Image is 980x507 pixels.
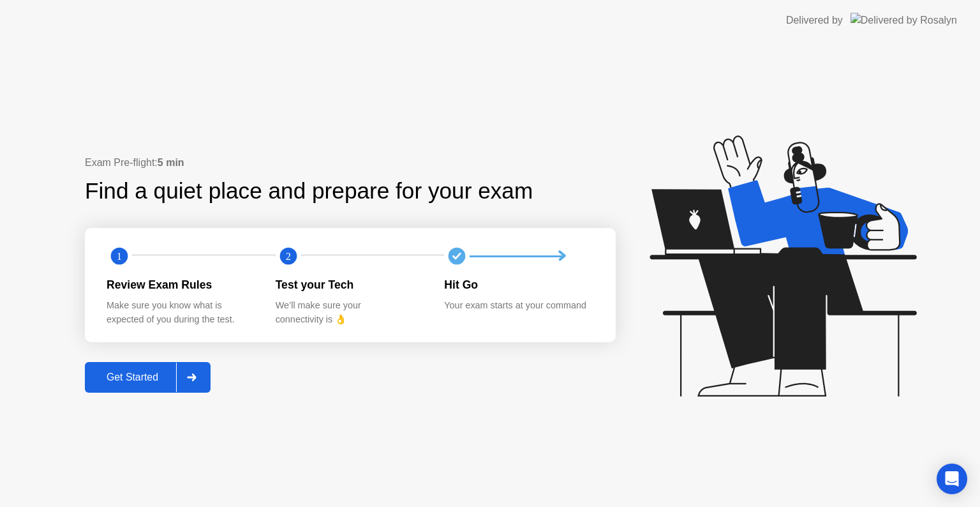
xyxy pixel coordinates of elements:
[158,157,184,168] b: 5 min
[276,276,424,293] div: Test your Tech
[444,276,593,293] div: Hit Go
[85,362,211,393] button: Get Started
[107,276,255,293] div: Review Exam Rules
[89,372,176,383] div: Get Started
[850,13,957,27] img: Delivered by Rosalyn
[286,250,291,262] text: 2
[85,155,616,170] div: Exam Pre-flight:
[107,299,255,326] div: Make sure you know what is expected of you during the test.
[117,250,122,262] text: 1
[444,299,593,313] div: Your exam starts at your command
[937,464,967,494] div: Open Intercom Messenger
[276,299,424,326] div: We’ll make sure your connectivity is 👌
[786,13,843,28] div: Delivered by
[85,174,535,208] div: Find a quiet place and prepare for your exam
